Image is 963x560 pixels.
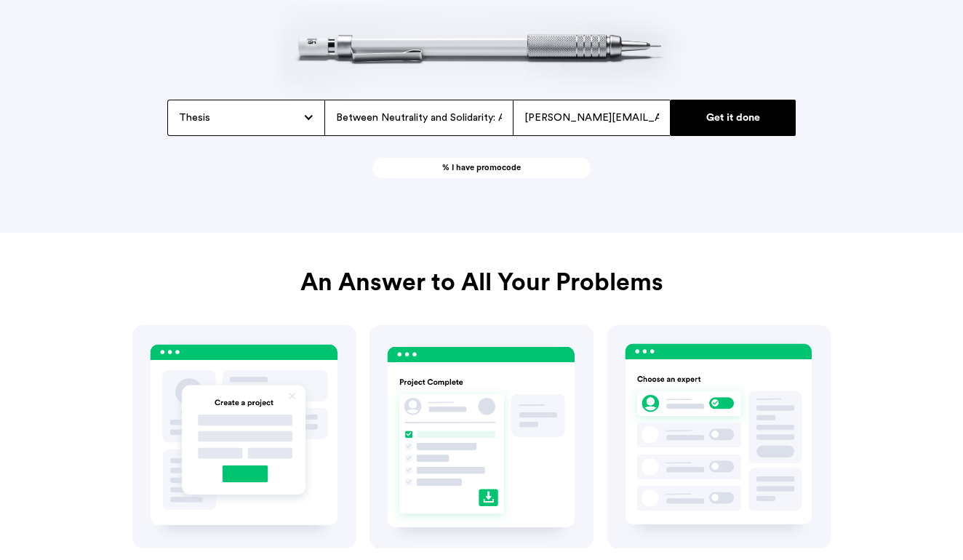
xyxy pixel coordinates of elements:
[513,100,670,136] input: Your email
[272,4,691,99] img: header-pict.png
[372,158,591,178] a: % I have promocode
[179,111,210,124] span: Thesis
[324,100,513,136] input: Name the project
[670,100,796,136] input: Get it done
[291,265,673,301] h2: An Answer to All Your Problems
